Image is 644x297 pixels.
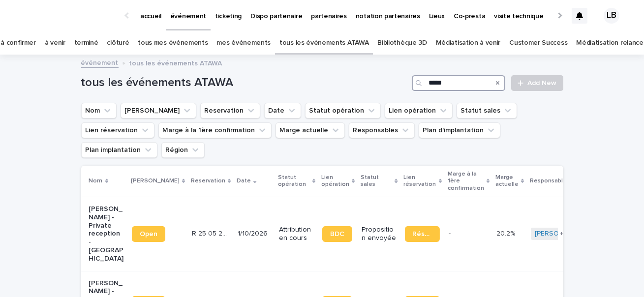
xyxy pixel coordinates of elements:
[349,122,415,138] button: Responsables
[509,31,567,55] a: Customer Success
[191,176,225,186] p: Reservation
[279,226,314,242] p: Attribution en cours
[330,231,344,238] span: BDC
[238,230,271,238] p: 1/10/2026
[279,31,368,55] a: tous les événements ATAWA
[321,172,349,190] p: Lien opération
[278,172,309,190] p: Statut opération
[413,231,432,238] span: Réservation
[81,142,157,158] button: Plan implantation
[495,172,519,190] p: Marge actuelle
[129,57,222,68] p: tous les événements ATAWA
[560,231,565,237] span: + 1
[161,142,205,158] button: Région
[140,231,157,238] span: Open
[496,228,517,238] p: 20.2%
[322,226,352,242] a: BDC
[385,103,453,119] button: Lien opération
[530,176,570,186] p: Responsables
[132,226,165,242] a: Open
[448,169,484,194] p: Marge à la 1ère confirmation
[419,122,500,138] button: Plan d'implantation
[276,122,345,138] button: Marge actuelle
[404,172,436,190] p: Lien réservation
[264,103,301,119] button: Date
[377,31,427,55] a: Bibliothèque 3D
[511,75,563,91] a: Add New
[436,31,501,55] a: Médiatisation à venir
[138,31,208,55] a: tous mes événements
[200,103,260,119] button: Reservation
[449,228,453,238] p: -
[20,6,115,26] img: Ls34BcGeRexTGTNfXpUC
[237,176,251,186] p: Date
[81,122,154,138] button: Lien réservation
[0,31,36,55] a: à confirmer
[535,230,588,238] a: [PERSON_NAME]
[528,80,557,87] span: Add New
[457,103,517,119] button: Statut sales
[361,172,392,190] p: Statut sales
[158,122,272,138] button: Marge à la 1ère confirmation
[81,76,408,90] h1: tous les événements ATAWA
[121,103,196,119] button: Lien Stacker
[305,103,381,119] button: Statut opération
[412,75,505,91] input: Search
[74,31,98,55] a: terminé
[107,31,129,55] a: clôturé
[192,228,229,238] p: R 25 05 263
[604,8,619,24] div: LB
[131,176,180,186] p: [PERSON_NAME]
[45,31,65,55] a: à venir
[576,31,644,55] a: Médiatisation relance
[89,205,124,263] p: [PERSON_NAME] - Private reception - [GEOGRAPHIC_DATA]
[81,57,119,68] a: événement
[362,226,397,242] p: Proposition envoyée
[81,103,117,119] button: Nom
[89,176,103,186] p: Nom
[216,31,271,55] a: mes événements
[405,226,440,242] a: Réservation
